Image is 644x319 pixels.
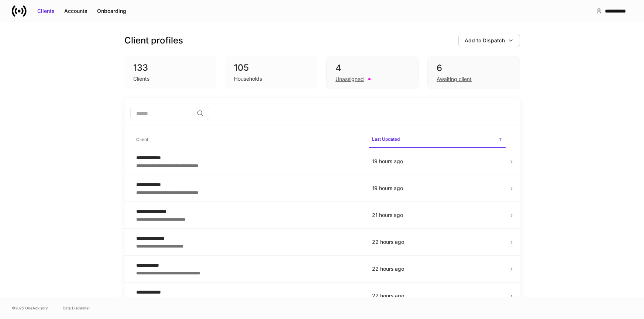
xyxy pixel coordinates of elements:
[335,76,364,83] div: Unassigned
[369,132,506,148] span: Last Updated
[63,305,90,311] a: Data Disclaimer
[372,238,503,246] p: 22 hours ago
[59,5,92,17] button: Accounts
[465,37,505,44] div: Add to Dispatch
[37,7,55,15] div: Clients
[372,185,503,192] p: 19 hours ago
[12,305,48,311] span: © 2025 OneAdvisory
[437,76,472,83] div: Awaiting client
[133,75,149,83] div: Clients
[372,136,400,143] h6: Last Updated
[92,5,131,17] button: Onboarding
[97,7,126,15] div: Onboarding
[124,35,183,46] h3: Client profiles
[335,62,409,74] div: 4
[133,62,208,74] div: 133
[372,211,503,219] p: 21 hours ago
[372,292,503,299] p: 22 hours ago
[372,265,503,273] p: 22 hours ago
[326,56,419,89] div: 4Unassigned
[458,34,520,47] button: Add to Dispatch
[133,132,363,147] span: Client
[372,158,503,165] p: 19 hours ago
[234,62,309,74] div: 105
[136,136,148,143] h6: Client
[32,5,59,17] button: Clients
[437,62,510,74] div: 6
[234,75,262,83] div: Households
[427,56,520,89] div: 6Awaiting client
[64,7,87,15] div: Accounts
